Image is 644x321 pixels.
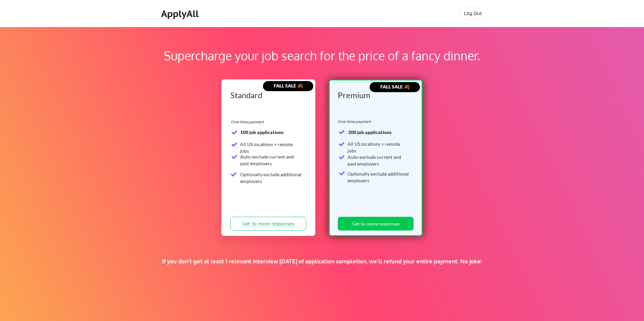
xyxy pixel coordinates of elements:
div: Standard [230,91,304,99]
strong: 100 job applications [240,129,283,135]
button: Get 5x more responses [338,217,414,231]
div: All US locations + remote jobs [347,141,410,154]
div: Supercharge your job search for the price of a fancy dinner. [43,47,601,65]
div: Optionally exclude additional employers [347,171,410,184]
button: Log Out [460,7,486,20]
strong: 200 job applications [348,129,391,135]
div: If you don't get at least 1 relevant interview [DATE] of application completion, we'll refund you... [116,258,528,265]
div: One-time payment [231,119,266,125]
div: Optionally exclude additional employers [240,171,302,184]
div: All US locations + remote jobs [240,141,302,154]
div: Premium [338,91,411,99]
div: One-time payment [338,119,373,124]
div: ApplyAll [161,8,201,19]
div: Auto-exclude current and past employers [240,153,302,167]
strong: FALL SALE 🍂 [380,84,410,89]
strong: FALL SALE 🍂 [274,83,303,88]
div: Auto-exclude current and past employers [347,154,410,167]
button: Get 3x more responses [230,217,306,231]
